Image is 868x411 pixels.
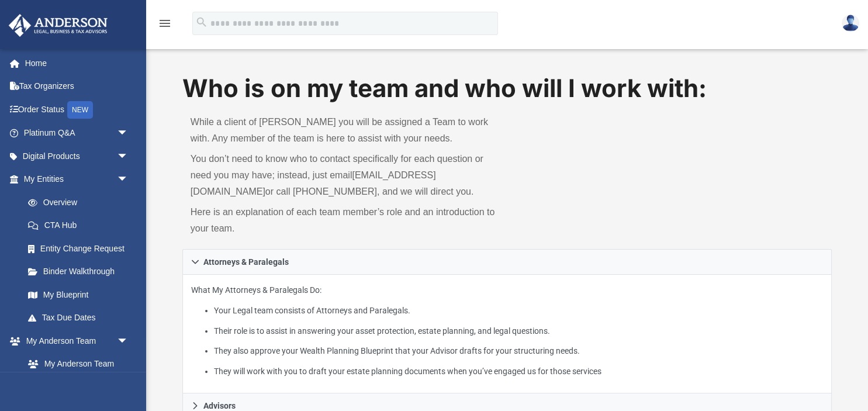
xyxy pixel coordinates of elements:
li: Their role is to assist in answering your asset protection, estate planning, and legal questions. [214,324,823,339]
a: Platinum Q&Aarrow_drop_down [8,122,146,145]
p: What My Attorneys & Paralegals Do: [191,283,824,378]
span: arrow_drop_down [117,168,140,192]
a: Tax Organizers [8,75,146,98]
span: Attorneys & Paralegals [203,258,289,266]
span: Advisors [203,402,236,410]
a: CTA Hub [16,214,146,237]
h1: Who is on my team and who will I work with: [182,71,832,106]
i: search [195,16,208,29]
p: While a client of [PERSON_NAME] you will be assigned a Team to work with. Any member of the team ... [191,114,499,147]
a: Order StatusNEW [8,98,146,122]
i: menu [158,16,172,30]
li: Your Legal team consists of Attorneys and Paralegals. [214,303,823,318]
a: My Blueprint [16,283,140,306]
div: Attorneys & Paralegals [182,275,832,393]
a: My Anderson Teamarrow_drop_down [8,329,140,353]
span: arrow_drop_down [117,144,140,168]
li: They also approve your Wealth Planning Blueprint that your Advisor drafts for your structuring ne... [214,344,823,358]
img: User Pic [842,15,859,32]
span: arrow_drop_down [117,329,140,353]
a: Tax Due Dates [16,306,146,330]
a: Overview [16,191,146,214]
a: Entity Change Request [16,237,146,260]
a: menu [158,22,172,30]
div: NEW [67,101,93,119]
a: [EMAIL_ADDRESS][DOMAIN_NAME] [191,170,436,196]
a: My Anderson Team [16,353,134,376]
a: Attorneys & Paralegals [182,249,832,275]
p: Here is an explanation of each team member’s role and an introduction to your team. [191,204,499,237]
li: They will work with you to draft your estate planning documents when you’ve engaged us for those ... [214,364,823,379]
p: You don’t need to know who to contact specifically for each question or need you may have; instea... [191,151,499,200]
a: Digital Productsarrow_drop_down [8,144,146,168]
a: My Entitiesarrow_drop_down [8,168,146,191]
img: Anderson Advisors Platinum Portal [5,14,111,37]
a: Binder Walkthrough [16,260,146,284]
a: Home [8,51,146,75]
span: arrow_drop_down [117,122,140,146]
